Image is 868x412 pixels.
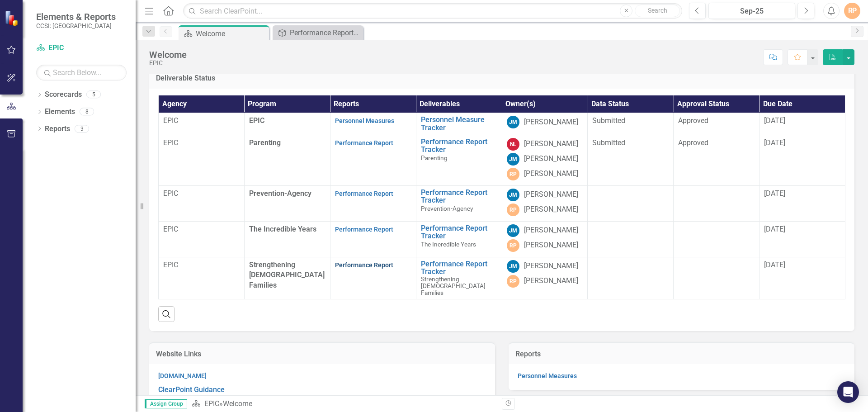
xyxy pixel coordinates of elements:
[524,139,578,149] div: [PERSON_NAME]
[335,190,393,197] a: Performance Report
[588,113,674,135] td: Double-Click to Edit
[249,225,316,233] span: The Incredible Years
[635,5,680,17] button: Search
[507,239,519,252] div: RP
[524,117,578,128] div: [PERSON_NAME]
[275,27,361,38] a: Performance Report Tracker
[592,138,625,147] span: Submitted
[249,138,281,147] span: Parenting
[204,399,219,408] a: EPIC
[524,261,578,271] div: [PERSON_NAME]
[518,372,577,379] a: Personnel Measures
[421,189,497,204] a: Performance Report Tracker
[588,257,674,299] td: Double-Click to Edit
[507,189,519,201] div: JM
[335,139,393,147] a: Performance Report
[145,399,187,408] span: Assign Group
[290,27,361,38] div: Performance Report Tracker
[421,224,497,240] a: Performance Report Tracker
[149,50,187,60] div: Welcome
[335,226,393,233] a: Performance Report
[158,372,207,379] a: [DOMAIN_NAME]
[507,275,519,288] div: RP
[678,138,708,147] span: Approved
[249,116,264,125] span: EPIC
[648,7,667,14] span: Search
[5,10,20,26] img: ClearPoint Strategy
[764,116,785,125] span: [DATE]
[507,224,519,237] div: JM
[844,3,860,19] button: RP
[421,205,473,212] span: Prevention-Agency
[416,257,502,299] td: Double-Click to Edit Right Click for Context Menu
[192,399,495,409] div: »
[36,65,127,81] input: Search Below...
[249,189,311,198] span: Prevention-Agency
[163,260,240,270] p: EPIC
[421,275,486,296] span: Strengthening [DEMOGRAPHIC_DATA] Families
[416,185,502,221] td: Double-Click to Edit Right Click for Context Menu
[524,204,578,215] div: [PERSON_NAME]
[335,117,394,124] a: Personnel Measures
[163,138,240,148] p: EPIC
[183,3,682,19] input: Search ClearPoint...
[163,224,240,235] p: EPIC
[592,116,625,125] span: Submitted
[764,260,785,269] span: [DATE]
[524,225,578,236] div: [PERSON_NAME]
[421,138,497,154] a: Performance Report Tracker
[507,260,519,273] div: JM
[507,153,519,166] div: JM
[524,169,578,179] div: [PERSON_NAME]
[421,241,476,248] span: The Incredible Years
[712,6,792,17] div: Sep-25
[674,221,759,257] td: Double-Click to Edit
[837,381,859,403] div: Open Intercom Messenger
[45,90,82,100] a: Scorecards
[421,116,497,132] a: Personnel Measure Tracker
[45,124,70,134] a: Reports
[507,168,519,180] div: RP
[416,221,502,257] td: Double-Click to Edit Right Click for Context Menu
[524,276,578,286] div: [PERSON_NAME]
[515,350,848,358] h3: Reports
[45,107,75,117] a: Elements
[249,260,325,290] span: Strengthening [DEMOGRAPHIC_DATA] Families
[507,116,519,128] div: JM
[75,125,89,133] div: 3
[764,138,785,147] span: [DATE]
[335,261,393,269] a: Performance Report
[764,225,785,233] span: [DATE]
[764,189,785,198] span: [DATE]
[524,154,578,164] div: [PERSON_NAME]
[163,116,240,126] p: EPIC
[674,185,759,221] td: Double-Click to Edit
[421,154,448,161] span: Parenting
[588,221,674,257] td: Double-Click to Edit
[421,260,497,276] a: Performance Report Tracker
[507,138,519,151] div: NL
[674,257,759,299] td: Double-Click to Edit
[416,113,502,135] td: Double-Click to Edit Right Click for Context Menu
[149,60,187,66] div: EPIC
[416,135,502,185] td: Double-Click to Edit Right Click for Context Menu
[588,185,674,221] td: Double-Click to Edit
[36,11,116,22] span: Elements & Reports
[156,350,488,358] h3: Website Links
[158,385,225,394] a: ClearPoint Guidance
[223,399,252,408] div: Welcome
[80,108,94,116] div: 8
[36,22,116,29] small: CCSI: [GEOGRAPHIC_DATA]
[524,189,578,200] div: [PERSON_NAME]
[507,204,519,216] div: RP
[156,74,848,82] h3: Deliverable Status
[86,91,101,99] div: 5
[708,3,795,19] button: Sep-25
[524,240,578,251] div: [PERSON_NAME]
[588,135,674,185] td: Double-Click to Edit
[163,189,240,199] p: EPIC
[674,113,759,135] td: Double-Click to Edit
[196,28,267,39] div: Welcome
